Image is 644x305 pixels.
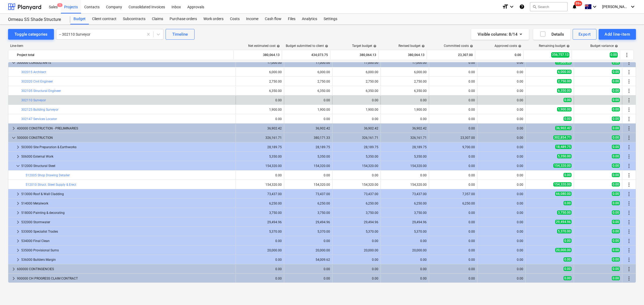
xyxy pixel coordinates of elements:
[15,191,21,197] span: keyboard_arrow_right
[286,89,330,93] div: 6,350.00
[383,164,427,168] div: 154,320.00
[398,44,425,48] div: Revised budget
[480,127,523,130] div: 0.00
[572,3,577,10] i: notifications
[286,98,330,102] div: 0.00
[335,145,378,149] div: 28,189.75
[431,117,475,121] div: 0.00
[431,98,475,102] div: 0.00
[335,117,378,121] div: 0.00
[431,183,475,187] div: 0.00
[612,210,620,215] span: 0.00
[286,164,330,168] div: 154,320.00
[480,202,523,205] div: 0.00
[238,80,282,83] div: 2,750.00
[286,80,330,83] div: 2,750.00
[431,127,475,130] div: 0.00
[612,117,620,121] span: 0.00
[480,192,523,196] div: 0.00
[21,199,233,208] div: 514000 Metalwork
[286,183,330,187] div: 154,320.00
[285,14,299,24] div: Files
[352,44,376,48] div: Target budget
[383,220,427,224] div: 29,494.96
[238,202,282,205] div: 6,250.00
[8,29,54,40] button: Toggle categories
[626,266,632,272] span: More actions
[575,1,582,6] span: 99+
[478,31,522,38] div: Visible columns : 8/14
[557,229,572,233] span: 5,370.00
[286,145,330,149] div: 28,189.75
[383,211,427,215] div: 3,750.00
[502,3,508,10] i: format_size
[335,230,378,233] div: 5,370.00
[626,238,632,244] span: More actions
[626,69,632,75] span: More actions
[286,192,330,196] div: 73,437.00
[626,247,632,254] span: More actions
[166,29,195,40] button: Timeline
[238,89,282,93] div: 6,350.00
[286,136,330,140] div: 380,171.33
[557,107,572,111] span: 1,900.00
[383,70,427,74] div: 6,000.00
[238,183,282,187] div: 154,320.00
[612,98,620,102] span: 0.00
[508,3,515,10] i: keyboard_arrow_down
[383,61,427,65] div: 17,000.00
[227,14,243,24] div: Costs
[286,230,330,233] div: 5,370.00
[21,98,46,102] a: 302110 Surveyor
[10,135,17,141] span: keyboard_arrow_down
[383,89,427,93] div: 6,350.00
[612,107,620,111] span: 0.00
[70,14,89,24] a: Budget
[626,116,632,122] span: More actions
[626,125,632,132] span: More actions
[553,163,572,168] span: 154,320.00
[21,80,53,83] a: 302020 Civil Engineer
[540,31,564,38] div: Details
[557,70,572,74] span: 6,000.00
[480,211,523,215] div: 0.00
[563,173,572,177] span: 0.00
[335,70,378,74] div: 6,000.00
[57,3,63,7] span: 1
[626,153,632,160] span: More actions
[431,211,475,215] div: 0.00
[563,117,572,121] span: 0.00
[480,155,523,158] div: 0.00
[21,89,61,93] a: 302105 Structural Engineer
[471,29,529,40] button: Visible columns:8/14
[532,5,537,9] span: search
[626,59,632,66] span: More actions
[495,44,521,48] div: Approved costs
[320,14,341,24] a: Settings
[335,202,378,205] div: 6,250.00
[238,155,282,158] div: 5,350.00
[286,239,330,243] div: 0.00
[626,78,632,85] span: More actions
[335,164,378,168] div: 154,320.00
[200,14,227,24] a: Work orders
[383,108,427,111] div: 1,900.00
[599,29,636,40] button: Add line-item
[15,144,21,150] span: keyboard_arrow_right
[480,145,523,149] div: 0.00
[248,44,280,48] div: Net estimated cost
[286,211,330,215] div: 3,750.00
[238,211,282,215] div: 3,750.00
[539,44,570,48] div: Remaining budget
[383,239,427,243] div: 0.00
[431,164,475,168] div: 0.00
[238,136,282,140] div: 326,161.71
[284,51,328,59] div: 434,073.75
[238,192,282,196] div: 73,437.00
[15,200,21,207] span: keyboard_arrow_right
[612,182,620,187] span: 0.00
[557,79,572,83] span: 2,750.00
[286,127,330,130] div: 36,902.42
[21,143,233,151] div: 503000 Site Preparation & Earthworks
